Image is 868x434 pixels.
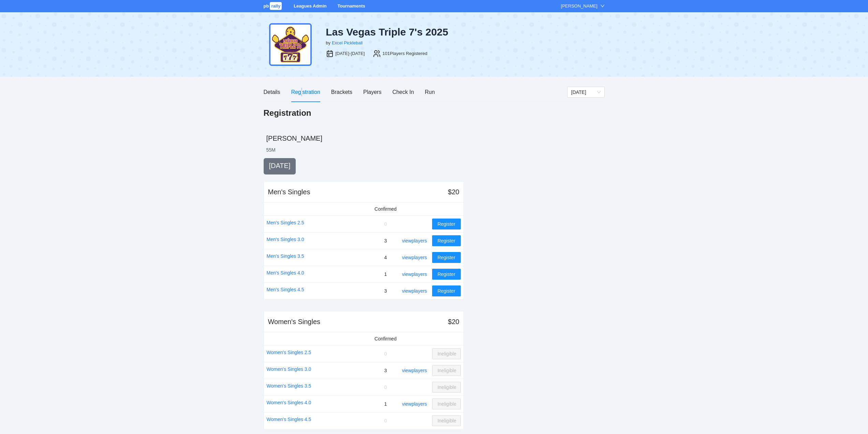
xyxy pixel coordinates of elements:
td: 3 [372,362,399,379]
button: Register [432,252,461,263]
h1: Registration [264,108,311,118]
button: Ineligible [432,398,461,409]
a: Men's Singles 3.0 [267,236,304,243]
a: pbrally [264,3,283,9]
div: 101 Players Registered [382,50,427,57]
a: Women's Singles 3.5 [267,382,311,390]
td: 3 [372,232,399,249]
div: by [326,40,330,46]
button: Register [432,285,461,296]
span: Register [438,287,455,295]
td: 4 [372,249,399,266]
button: Register [432,219,461,229]
a: view players [402,271,427,277]
a: view players [402,238,427,243]
span: 0 [384,221,387,227]
span: down [600,4,605,8]
td: Confirmed [372,202,399,216]
span: Register [438,237,455,244]
button: Ineligible [432,382,461,393]
div: Men's Singles [268,187,310,197]
a: Women's Singles 2.5 [267,349,311,356]
span: Friday [571,87,601,97]
a: view players [402,255,427,260]
a: Leagues Admin [294,3,326,9]
td: 3 [372,282,399,299]
div: Registration [291,88,320,96]
a: Women's Singles 3.0 [267,365,311,373]
div: Check In [392,88,414,96]
span: 0 [384,384,387,390]
li: 55 M [266,146,276,153]
div: Run [425,88,435,96]
a: Men's Singles 4.5 [267,286,304,293]
span: pb [264,3,269,9]
div: $20 [448,187,459,197]
div: Brackets [331,88,352,96]
div: Women's Singles [268,317,321,326]
span: rally [270,2,282,10]
button: Ineligible [432,415,461,426]
a: view players [402,288,427,294]
button: Register [432,235,461,246]
span: Register [438,220,455,228]
div: [DATE]-[DATE] [335,50,365,57]
td: 1 [372,395,399,412]
span: Register [438,270,455,278]
button: Register [432,269,461,280]
div: [PERSON_NAME] [561,3,598,10]
button: Ineligible [432,365,461,376]
span: Register [438,254,455,261]
a: Tournaments [337,3,365,9]
td: Confirmed [372,332,399,346]
img: tiple-sevens-24.png [269,23,312,66]
span: [DATE] [269,162,291,169]
a: view players [402,368,427,373]
a: Men's Singles 3.5 [267,252,304,260]
a: Men's Singles 2.5 [267,219,304,226]
div: $20 [448,317,459,326]
a: view players [402,401,427,407]
a: Excel Pickleball [332,40,363,45]
h2: [PERSON_NAME] [266,134,605,143]
div: Players [363,88,381,96]
td: 1 [372,266,399,282]
div: Details [264,88,280,96]
div: Las Vegas Triple 7's 2025 [326,26,485,38]
a: Men's Singles 4.0 [267,269,304,277]
a: Women's Singles 4.5 [267,416,311,423]
a: Women's Singles 4.0 [267,399,311,406]
span: 0 [384,418,387,423]
span: 0 [384,351,387,356]
button: Ineligible [432,348,461,359]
